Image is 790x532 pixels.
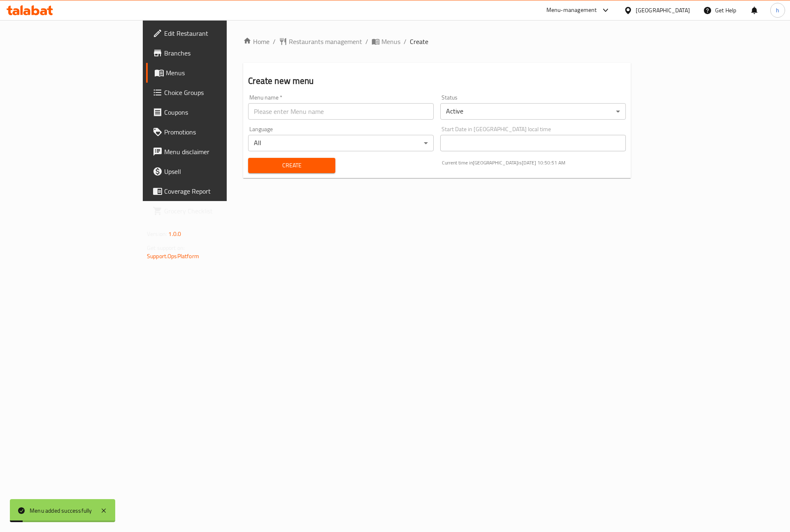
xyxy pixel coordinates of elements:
[636,6,690,15] div: [GEOGRAPHIC_DATA]
[146,102,275,122] a: Coupons
[381,37,400,46] span: Menus
[164,88,268,97] span: Choice Groups
[146,181,275,201] a: Coverage Report
[146,162,275,181] a: Upsell
[147,243,185,253] span: Get support on:
[146,83,275,102] a: Choice Groups
[440,103,626,120] div: Active
[404,37,407,46] li: /
[147,229,167,239] span: Version:
[164,206,268,216] span: Grocery Checklist
[255,160,328,171] span: Create
[164,48,268,58] span: Branches
[146,142,275,162] a: Menu disclaimer
[146,63,275,83] a: Menus
[776,6,779,15] span: h
[168,229,181,239] span: 1.0.0
[289,37,362,46] span: Restaurants management
[146,201,275,221] a: Grocery Checklist
[30,506,92,515] div: Menu added successfully
[248,103,434,120] input: Please enter Menu name
[248,135,434,151] div: All
[248,158,335,173] button: Create
[546,5,597,15] div: Menu-management
[248,75,626,87] h2: Create new menu
[146,43,275,63] a: Branches
[146,23,275,43] a: Edit Restaurant
[442,159,626,167] p: Current time in [GEOGRAPHIC_DATA] is [DATE] 10:50:51 AM
[164,107,268,117] span: Coupons
[164,127,268,137] span: Promotions
[164,186,268,196] span: Coverage Report
[365,37,368,46] li: /
[164,28,268,38] span: Edit Restaurant
[279,37,362,46] a: Restaurants management
[147,251,199,261] a: Support.OpsPlatform
[166,68,268,78] span: Menus
[372,37,400,46] a: Menus
[243,37,631,46] nav: breadcrumb
[410,37,428,46] span: Create
[146,122,275,142] a: Promotions
[164,147,268,157] span: Menu disclaimer
[164,167,268,176] span: Upsell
